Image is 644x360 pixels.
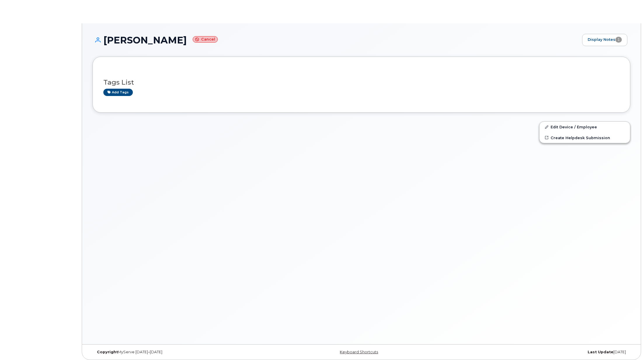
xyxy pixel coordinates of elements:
[93,350,272,354] div: MyServe [DATE]–[DATE]
[103,79,619,86] h3: Tags List
[97,350,118,354] strong: Copyright
[193,36,218,43] small: Cancel
[615,37,622,43] span: 1
[539,132,630,143] a: Create Helpdesk Submission
[539,122,630,132] a: Edit Device / Employee
[582,34,627,46] a: Display Notes1
[103,89,133,96] a: Add tags
[93,35,579,45] h1: [PERSON_NAME]
[588,350,613,354] strong: Last Update
[451,350,630,354] div: [DATE]
[340,350,378,354] a: Keyboard Shortcuts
